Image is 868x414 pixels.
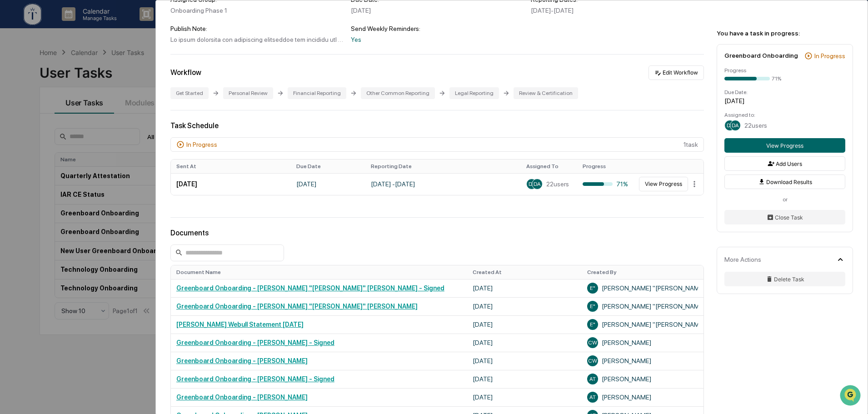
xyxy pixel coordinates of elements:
[467,297,582,315] td: [DATE]
[467,265,582,279] th: Created At
[170,121,704,130] div: Task Schedule
[5,158,62,174] a: 🖐️Preclearance
[724,67,845,74] div: Progress
[514,87,578,99] div: Review & Certification
[170,7,344,14] div: Onboarding Phase 1
[288,87,346,99] div: Financial Reporting
[291,173,365,195] td: [DATE]
[649,65,704,80] button: Edit Workflow
[724,89,845,95] div: Due Date:
[223,87,273,99] div: Personal Review
[9,101,61,108] div: Past conversations
[467,279,582,297] td: [DATE]
[351,36,524,43] div: Yes
[534,181,541,187] span: DA
[588,339,597,346] span: CW
[724,210,845,224] button: Close Task
[724,97,845,105] div: [DATE]
[170,68,201,77] div: Workflow
[9,115,24,130] img: Cameron Burns
[590,285,595,291] span: E"
[176,375,334,383] a: Greenboard Onboarding - [PERSON_NAME] - Signed
[467,334,582,352] td: [DATE]
[141,99,165,110] button: See all
[170,36,344,43] div: Lo ipsum dolorsita con adipiscing elitseddoe tem incididu utl etdolore, magnaa enima min veni qui...
[724,156,845,171] button: Add Users
[18,124,25,131] img: 1746055101610-c473b297-6a78-478c-a979-82029cc54cd1
[176,321,304,328] a: [PERSON_NAME] Webull Statement [DATE]
[717,30,853,37] div: You have a task in progress:
[589,376,596,382] span: AT
[31,70,149,79] div: Start new chat
[351,7,524,14] div: [DATE]
[171,173,291,195] td: [DATE]
[291,160,365,173] th: Due Date
[361,87,435,99] div: Other Common Reporting
[587,337,698,348] div: [PERSON_NAME]
[170,229,704,237] div: Documents
[62,158,116,174] a: 🗄️Attestations
[75,161,113,170] span: Attestations
[772,75,781,82] div: 71%
[839,384,863,409] iframe: Open customer support
[546,180,569,188] span: 22 users
[724,196,845,203] div: or
[724,52,798,59] div: Greenboard Onboarding
[814,52,845,60] div: In Progress
[744,122,767,129] span: 22 users
[365,160,521,173] th: Reporting Date
[583,180,628,188] div: 71%
[186,141,217,148] div: In Progress
[582,265,703,279] th: Created By
[467,388,582,406] td: [DATE]
[587,319,698,330] div: [PERSON_NAME] "[PERSON_NAME]" [PERSON_NAME]
[467,370,582,388] td: [DATE]
[90,201,110,208] span: Pylon
[66,162,73,170] div: 🗄️
[9,70,25,86] img: 1746055101610-c473b297-6a78-478c-a979-82029cc54cd1
[590,321,595,328] span: E"
[529,181,535,187] span: DB
[170,87,209,99] div: Get Started
[589,394,596,400] span: AT
[176,339,334,346] a: Greenboard Onboarding - [PERSON_NAME] - Signed
[587,301,698,312] div: [PERSON_NAME] "[PERSON_NAME]" [PERSON_NAME]
[18,161,59,170] span: Preclearance
[28,124,74,131] span: [PERSON_NAME]
[9,162,16,170] div: 🖐️
[64,200,110,208] a: Powered byPylon
[176,303,418,310] a: Greenboard Onboarding - [PERSON_NAME] "[PERSON_NAME]" [PERSON_NAME]
[467,315,582,334] td: [DATE]
[732,122,739,129] span: DA
[31,79,115,86] div: We're available if you need us!
[171,160,291,173] th: Sent At
[18,179,57,188] span: Data Lookup
[588,358,597,364] span: CW
[724,256,761,263] div: More Actions
[9,19,165,34] p: How can we help?
[9,180,16,187] div: 🔎
[587,355,698,366] div: [PERSON_NAME]
[80,124,99,131] span: [DATE]
[727,122,733,129] span: DB
[155,72,165,83] button: Start new chat
[577,160,634,173] th: Progress
[351,25,524,32] div: Send Weekly Reminders:
[5,175,61,191] a: 🔎Data Lookup
[724,138,845,153] button: View Progress
[639,177,688,191] button: View Progress
[75,124,79,131] span: •
[176,357,308,364] a: Greenboard Onboarding - [PERSON_NAME]
[176,284,444,292] a: Greenboard Onboarding - [PERSON_NAME] "[PERSON_NAME]" [PERSON_NAME] - Signed
[724,272,845,286] button: Delete Task
[587,283,698,294] div: [PERSON_NAME] "[PERSON_NAME]" [PERSON_NAME]
[724,175,845,189] button: Download Results
[521,160,577,173] th: Assigned To
[170,137,704,152] div: 1 task
[467,352,582,370] td: [DATE]
[170,25,344,32] div: Publish Note:
[365,173,521,195] td: [DATE] - [DATE]
[531,7,574,14] span: [DATE] - [DATE]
